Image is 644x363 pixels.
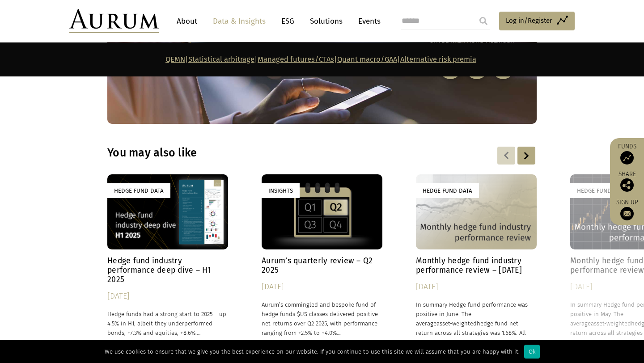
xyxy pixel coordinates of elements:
[416,183,479,198] div: Hedge Fund Data
[69,9,159,33] img: Aurum
[277,13,299,30] a: ESG
[354,13,381,30] a: Events
[416,256,537,275] h4: Monthly hedge fund industry performance review – [DATE]
[337,55,397,63] a: Quant macro/GAA
[188,55,254,63] a: Statistical arbitrage
[262,183,300,198] div: Insights
[591,320,631,327] span: asset-weighted
[614,143,640,165] a: Funds
[208,13,270,30] a: Data & Insights
[262,281,382,293] div: [DATE]
[262,256,382,275] h4: Aurum’s quarterly review – Q2 2025
[416,281,537,293] div: [DATE]
[107,290,228,303] div: [DATE]
[475,12,492,30] input: Submit
[172,13,202,30] a: About
[262,300,382,338] p: Aurum’s commingled and bespoke fund of hedge funds $US classes delivered positive net returns ove...
[436,320,477,327] span: asset-weighted
[107,309,228,338] p: Hedge funds had a strong start to 2025 – up 4.5% in H1, albeit they underperformed bonds, +7.3% a...
[570,183,633,198] div: Hedge Fund Data
[165,55,185,63] a: QEMN
[614,198,640,220] a: Sign up
[258,55,334,63] a: Managed futures/CTAs
[305,13,347,30] a: Solutions
[107,174,228,347] a: Hedge Fund Data Hedge fund industry performance deep dive – H1 2025 [DATE] Hedge funds had a stro...
[165,55,476,63] strong: | | | |
[620,151,634,165] img: Access Funds
[107,183,170,198] div: Hedge Fund Data
[416,174,537,347] a: Hedge Fund Data Monthly hedge fund industry performance review – [DATE] [DATE] In summary Hedge f...
[107,256,228,284] h4: Hedge fund industry performance deep dive – H1 2025
[620,178,634,192] img: Share this post
[107,146,421,160] h3: You may also like
[400,55,476,63] a: Alternative risk premia
[262,174,382,347] a: Insights Aurum’s quarterly review – Q2 2025 [DATE] Aurum’s commingled and bespoke fund of hedge f...
[416,300,537,347] p: In summary Hedge fund performance was positive in June. The average hedge fund net return across ...
[506,15,552,26] span: Log in/Register
[620,207,634,220] img: Sign up to our newsletter
[524,345,540,359] div: Ok
[499,12,575,30] a: Log in/Register
[614,171,640,192] div: Share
